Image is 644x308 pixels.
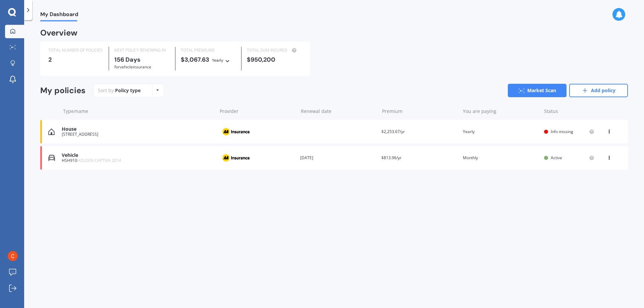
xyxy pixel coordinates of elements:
div: TOTAL NUMBER OF POLICIES [48,47,103,54]
span: Info missing [551,129,573,134]
span: Active [551,155,562,161]
div: $3,067.63 [181,56,236,64]
div: Yearly [463,128,539,135]
div: Provider [220,108,296,115]
div: House [62,126,214,132]
img: Vehicle [48,155,55,161]
span: $2,253.67/yr [381,129,405,134]
div: Type/name [63,108,214,115]
span: $813.96/yr [381,155,401,161]
div: TOTAL PREMIUMS [181,47,236,54]
div: [STREET_ADDRESS] [62,132,214,137]
b: 156 Days [114,56,141,64]
a: Market Scan [508,84,567,97]
div: Sort by: [98,87,141,94]
div: My policies [40,86,86,96]
div: Status [544,108,594,115]
div: $950,200 [247,56,302,63]
a: Add policy [569,84,628,97]
img: House [48,128,55,135]
div: Premium [382,108,458,115]
div: You are paying [463,108,539,115]
div: 2 [48,56,103,63]
div: Monthly [463,155,539,161]
span: HOLDEN CAPTIVA 2014 [77,158,121,163]
div: NEXT POLICY RENEWING IN [114,47,169,54]
div: TOTAL SUM INSURED [247,47,302,54]
div: Renewal date [301,108,377,115]
img: ACg8ocJ-Jtek0YLzbu46fBpAOoxD9AP_eOTf3eeQWjk2tKrfPoKiti0w=s96-c [8,251,18,261]
div: Policy type [115,87,141,94]
div: Vehicle [62,152,214,158]
div: Yearly [212,57,223,64]
div: [DATE] [300,155,376,161]
span: My Dashboard [40,11,78,20]
img: AA [219,125,253,138]
img: AA [219,151,253,164]
span: for Vehicle insurance [114,64,151,70]
div: Overview [40,29,77,36]
div: HSH910 [62,158,214,163]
